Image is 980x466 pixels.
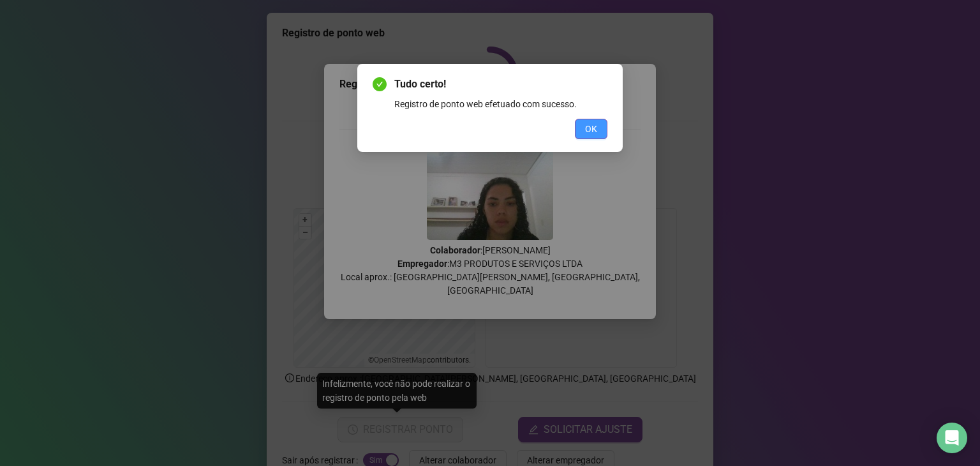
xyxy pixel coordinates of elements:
[394,97,607,111] div: Registro de ponto web efetuado com sucesso.
[394,77,607,92] span: Tudo certo!
[937,423,967,453] div: Open Intercom Messenger
[585,122,597,136] span: OK
[373,77,387,91] span: check-circle
[575,119,607,139] button: OK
